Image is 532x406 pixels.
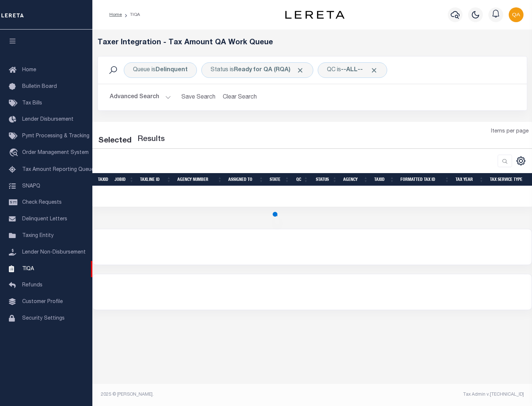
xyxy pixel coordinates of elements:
[220,90,260,104] button: Clear Search
[124,62,197,78] div: Click to Edit
[311,173,340,186] th: Status
[22,217,67,222] span: Delinquent Letters
[509,7,524,22] img: svg+xml;base64,PHN2ZyB4bWxucz0iaHR0cDovL3d3dy53My5vcmcvMjAwMC9zdmciIHBvaW50ZXItZXZlbnRzPSJub25lIi...
[174,173,225,186] th: Agency Number
[22,84,57,89] span: Bulletin Board
[201,62,313,78] div: Click to Edit
[491,128,529,136] span: Items per page
[341,67,363,73] b: --ALL--
[137,134,165,145] label: Results
[22,150,89,155] span: Order Management System
[398,173,453,186] th: Formatted Tax ID
[22,283,42,288] span: Refunds
[225,173,267,186] th: Assigned To
[234,67,304,73] b: Ready for QA (RQA)
[137,173,174,186] th: TaxLine ID
[22,167,94,172] span: Tax Amount Reporting Queue
[371,173,398,186] th: TaxID
[22,233,54,238] span: Taxing Entity
[22,266,34,271] span: TIQA
[110,90,171,104] button: Advanced Search
[285,11,344,19] img: logo-dark.svg
[177,90,220,104] button: Save Search
[293,173,311,186] th: QC
[340,173,371,186] th: Agency
[95,173,112,186] th: TaxID
[98,38,527,47] h5: Taxer Integration - Tax Amount QA Work Queue
[453,173,487,186] th: Tax Year
[156,67,188,73] b: Delinquent
[122,11,140,18] li: TIQA
[318,62,387,78] div: Click to Edit
[22,101,42,106] span: Tax Bills
[22,316,65,321] span: Security Settings
[22,200,62,205] span: Check Requests
[109,13,122,17] a: Home
[112,173,137,186] th: JobID
[22,183,40,189] span: SNAPQ
[22,117,74,122] span: Lender Disbursement
[296,66,304,74] span: Click to Remove
[318,391,524,398] div: Tax Admin v.[TECHNICAL_ID]
[22,68,36,73] span: Home
[22,134,89,139] span: Pymt Processing & Tracking
[267,173,293,186] th: State
[9,148,21,158] i: travel_explore
[22,299,63,304] span: Customer Profile
[95,391,313,398] div: 2025 © [PERSON_NAME].
[98,135,132,147] div: Selected
[22,250,86,255] span: Lender Non-Disbursement
[370,66,378,74] span: Click to Remove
